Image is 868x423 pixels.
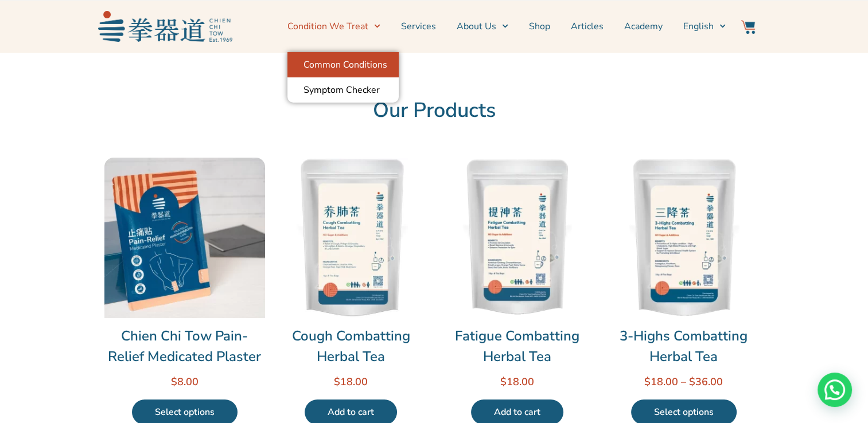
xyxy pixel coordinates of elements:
[334,375,340,389] span: $
[401,12,436,41] a: Services
[689,375,695,389] span: $
[437,326,598,367] a: Fatigue Combatting Herbal Tea
[287,52,399,103] ul: Condition We Treat
[104,326,265,367] a: Chien Chi Tow Pain-Relief Medicated Plaster
[604,326,764,367] a: 3-Highs Combatting Herbal Tea
[287,12,380,41] a: Condition We Treat
[644,375,678,389] bdi: 18.00
[571,12,604,41] a: Articles
[287,77,399,103] a: Symptom Checker
[238,12,726,41] nav: Menu
[681,375,686,389] span: –
[437,158,598,318] img: Fatigue Combatting Herbal Tea
[624,12,663,41] a: Academy
[644,375,651,389] span: $
[271,326,431,367] a: Cough Combatting Herbal Tea
[604,158,764,318] img: 3-Highs Combatting Herbal Tea
[334,375,368,389] bdi: 18.00
[287,52,399,77] a: Common Conditions
[271,158,431,318] img: Cough Combatting Herbal Tea
[683,12,726,41] a: English
[104,158,265,318] img: Chien Chi Tow Pain-Relief Medicated Plaster
[171,375,177,389] span: $
[741,20,755,34] img: Website Icon-03
[171,375,198,389] bdi: 8.00
[500,375,534,389] bdi: 18.00
[689,375,723,389] bdi: 36.00
[104,98,764,123] h2: Our Products
[683,19,714,33] span: English
[457,12,508,41] a: About Us
[529,12,550,41] a: Shop
[500,375,507,389] span: $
